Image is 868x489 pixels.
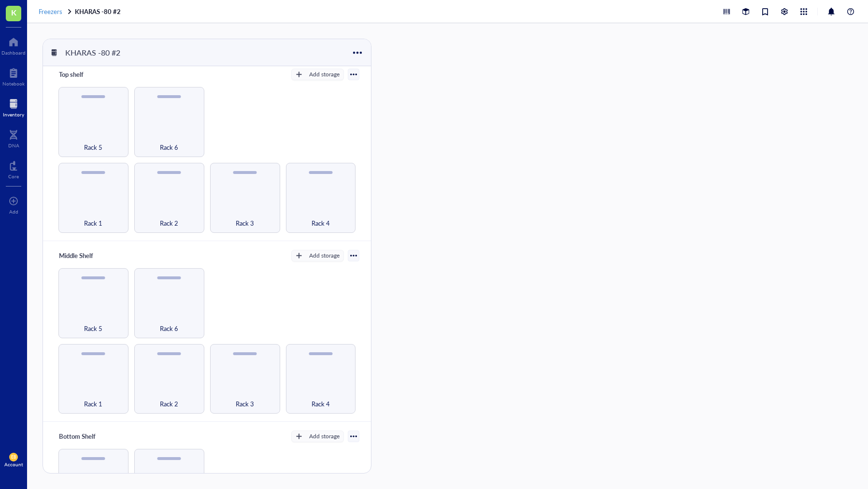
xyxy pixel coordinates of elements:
[75,7,123,16] a: KHARAS -80 #2
[8,173,19,179] div: Core
[84,399,102,409] span: Rack 1
[309,70,340,79] div: Add storage
[3,112,24,117] div: Inventory
[236,218,254,229] span: Rack 3
[2,65,25,86] a: Notebook
[84,323,102,334] span: Rack 5
[312,399,330,409] span: Rack 4
[61,44,125,61] div: KHARAS -80 #2
[3,96,24,117] a: Inventory
[9,209,18,215] div: Add
[55,430,113,443] div: Bottom Shelf
[39,7,73,16] a: Freezers
[309,251,340,260] div: Add storage
[39,7,62,16] span: Freezers
[1,34,26,56] a: Dashboard
[291,69,344,80] button: Add storage
[8,143,19,148] div: DNA
[55,68,113,81] div: Top shelf
[291,431,344,442] button: Add storage
[84,218,102,229] span: Rack 1
[160,218,178,229] span: Rack 2
[2,81,25,86] div: Notebook
[4,461,23,467] div: Account
[160,399,178,409] span: Rack 2
[236,399,254,409] span: Rack 3
[309,432,340,441] div: Add storage
[11,455,16,460] span: EB
[55,249,113,262] div: Middle Shelf
[312,218,330,229] span: Rack 4
[11,6,16,18] span: K
[160,323,178,334] span: Rack 6
[8,158,19,179] a: Core
[291,250,344,261] button: Add storage
[160,142,178,153] span: Rack 6
[8,127,19,148] a: DNA
[1,50,26,56] div: Dashboard
[84,142,102,153] span: Rack 5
